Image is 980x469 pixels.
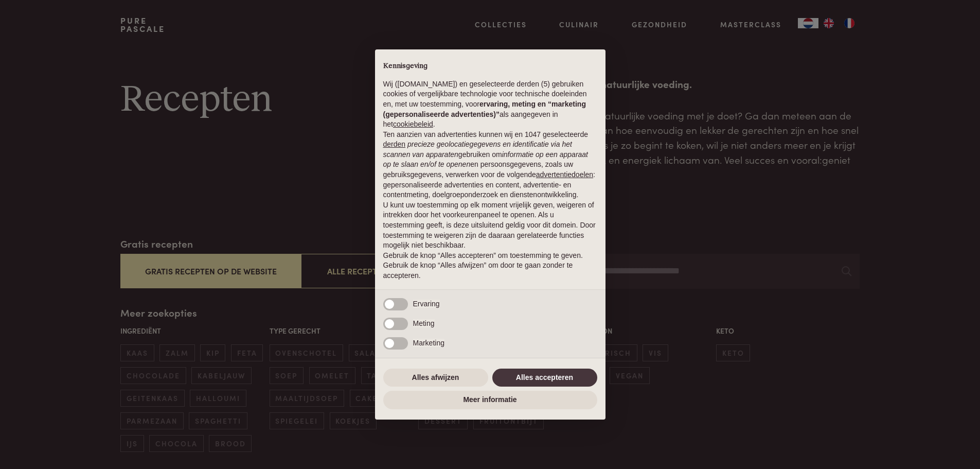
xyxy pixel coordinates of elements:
[413,300,440,308] span: Ervaring
[393,120,433,128] a: cookiebeleid
[536,170,593,180] button: advertentiedoelen
[383,62,597,71] h2: Kennisgeving
[413,319,435,327] span: Meting
[383,140,406,150] button: derden
[383,369,488,387] button: Alles afwijzen
[383,150,589,169] em: informatie op een apparaat op te slaan en/of te openen
[492,369,597,387] button: Alles accepteren
[383,391,597,409] button: Meer informatie
[383,100,586,118] strong: ervaring, meting en “marketing (gepersonaliseerde advertenties)”
[383,251,597,281] p: Gebruik de knop “Alles accepteren” om toestemming te geven. Gebruik de knop “Alles afwijzen” om d...
[413,339,444,347] span: Marketing
[383,200,597,251] p: U kunt uw toestemming op elk moment vrijelijk geven, weigeren of intrekken door het voorkeurenpan...
[383,79,597,130] p: Wij ([DOMAIN_NAME]) en geselecteerde derden (5) gebruiken cookies of vergelijkbare technologie vo...
[383,130,597,200] p: Ten aanzien van advertenties kunnen wij en 1047 geselecteerde gebruiken om en persoonsgegevens, z...
[383,140,572,159] em: precieze geolocatiegegevens en identificatie via het scannen van apparaten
